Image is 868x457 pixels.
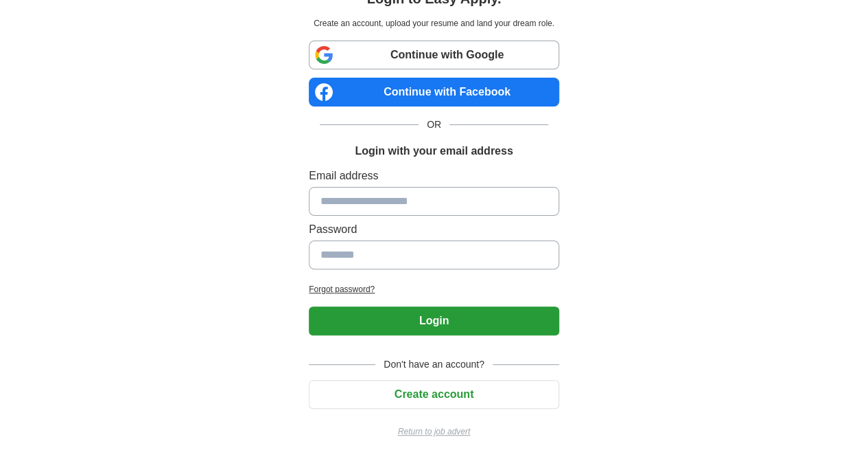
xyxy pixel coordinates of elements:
p: Create an account, upload your resume and land your dream role. [312,17,556,30]
a: Continue with Facebook [309,78,559,107]
button: Create account [309,380,559,409]
button: Login [309,306,559,335]
span: OR [419,118,449,132]
h1: Login with your email address [355,143,513,159]
a: Return to job advert [309,425,559,438]
a: Continue with Google [309,41,559,69]
label: Password [309,221,559,238]
a: Forgot password? [309,283,559,296]
span: Don't have an account? [375,357,493,372]
label: Email address [309,168,559,184]
a: Create account [309,388,559,400]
